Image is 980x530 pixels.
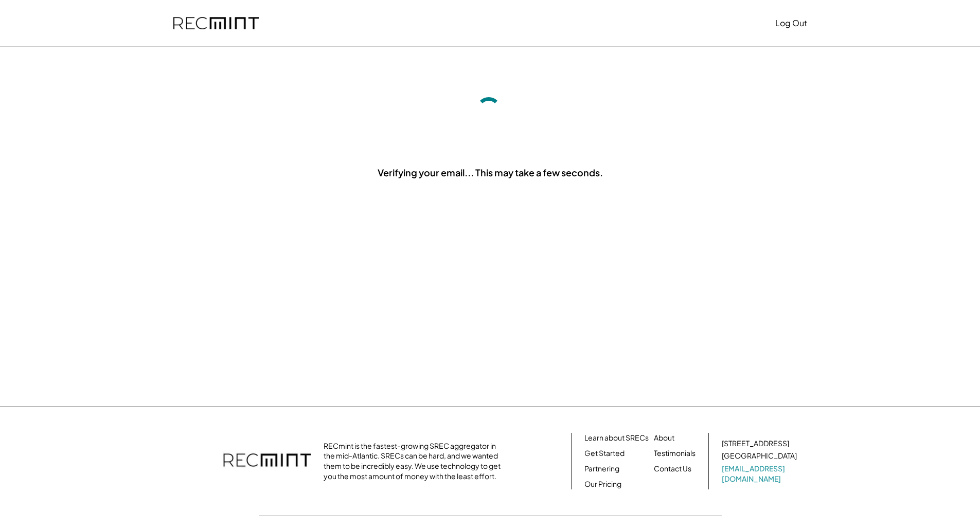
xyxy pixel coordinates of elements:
a: Get Started [584,448,625,459]
a: Our Pricing [584,479,621,489]
a: Partnering [584,464,619,474]
img: recmint-logotype%403x.png [173,17,259,30]
div: [STREET_ADDRESS] [722,438,789,449]
button: Log Out [775,13,807,33]
div: [GEOGRAPHIC_DATA] [722,451,797,461]
img: recmint-logotype%403x.png [223,443,311,479]
a: Learn about SRECs [584,433,649,443]
a: Testimonials [654,448,696,459]
a: About [654,433,674,443]
div: Verifying your email... This may take a few seconds. [378,166,603,179]
a: [EMAIL_ADDRESS][DOMAIN_NAME] [722,464,799,484]
div: RECmint is the fastest-growing SREC aggregator in the mid-Atlantic. SRECs can be hard, and we wan... [324,441,506,481]
a: Contact Us [654,464,691,474]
